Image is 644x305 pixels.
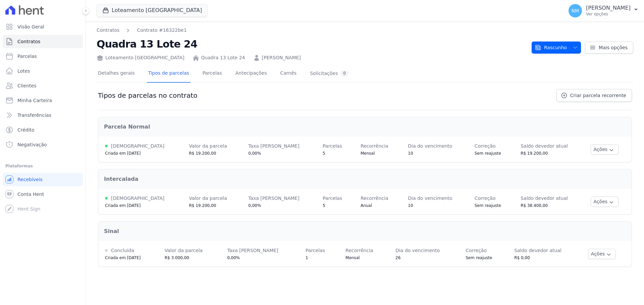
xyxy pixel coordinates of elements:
span: Sem reajuste [475,151,501,156]
a: Contrato #16322be1 [137,27,186,34]
button: Ações [591,197,619,207]
span: Recebíveis [17,176,43,183]
span: Dia do vencimento [395,248,440,253]
span: 10 [408,151,413,156]
span: Conta Hent [17,191,44,198]
span: R$ 3.000,00 [165,255,189,260]
span: Recorrência [361,143,388,149]
a: Parcelas [201,65,223,83]
h2: Quadra 13 Lote 24 [97,36,526,52]
h2: Sinal [104,227,626,235]
h1: Tipos de parcelas no contrato [98,91,197,99]
span: Criar parcela recorrente [570,92,626,99]
span: [DEMOGRAPHIC_DATA] [111,196,164,201]
a: Parcelas [3,50,83,63]
a: [PERSON_NAME] [262,54,301,61]
span: Contratos [17,38,40,45]
span: Mensal [361,151,375,156]
span: Dia do vencimento [408,196,452,201]
span: 5 [323,203,325,208]
span: Sem reajuste [475,203,501,208]
button: Ações [588,249,616,259]
span: R$ 19.200,00 [189,203,216,208]
span: 5 [323,151,325,156]
span: Valor da parcela [189,196,227,201]
a: Transferências [3,108,83,122]
a: Contratos [97,27,119,34]
span: Clientes [17,82,36,89]
span: Recorrência [361,196,388,201]
span: Parcelas [323,196,342,201]
span: Recorrência [345,248,373,253]
span: Criada em [DATE] [105,151,141,156]
span: 0,00% [248,151,261,156]
span: Lotes [17,68,30,74]
span: Sem reajuste [466,255,492,260]
div: Solicitações [310,70,348,77]
div: 0 [340,70,348,77]
span: R$ 0,00 [514,255,530,260]
span: Taxa [PERSON_NAME] [248,143,299,149]
nav: Breadcrumb [97,27,187,34]
span: 0,00% [227,255,240,260]
span: 1 [306,255,308,260]
a: Mais opções [585,42,633,54]
span: NM [572,8,579,13]
span: Criada em [DATE] [105,255,141,260]
a: Negativação [3,138,83,151]
span: Correção [475,196,496,201]
button: Rascunho [532,42,581,54]
a: Recebíveis [3,173,83,186]
span: Valor da parcela [189,143,227,149]
div: Plataformas [5,162,80,170]
a: Criar parcela recorrente [556,89,632,102]
button: Ações [591,144,619,155]
a: Minha Carteira [3,94,83,107]
h2: Intercalada [104,175,626,183]
span: Saldo devedor atual [521,143,568,149]
a: Solicitações0 [309,65,350,83]
span: Valor da parcela [165,248,203,253]
a: Antecipações [234,65,268,83]
p: [PERSON_NAME] [586,5,631,11]
nav: Breadcrumb [97,27,526,34]
a: Quadra 13 Lote 24 [201,54,245,61]
span: Concluída [111,248,134,253]
span: Mais opções [599,44,628,51]
a: Contratos [3,35,83,48]
a: Visão Geral [3,20,83,33]
span: Transferências [17,112,51,119]
a: Crédito [3,123,83,137]
span: R$ 38.400,00 [521,203,548,208]
span: Parcelas [306,248,325,253]
button: NM [PERSON_NAME] Ver opções [563,1,644,20]
span: R$ 19.200,00 [521,151,548,156]
a: Clientes [3,79,83,92]
span: Dia do vencimento [408,143,452,149]
span: Taxa [PERSON_NAME] [248,196,299,201]
span: R$ 19.200,00 [189,151,216,156]
span: Anual [361,203,372,208]
a: Lotes [3,64,83,78]
span: Parcelas [17,53,37,60]
span: [DEMOGRAPHIC_DATA] [111,143,164,149]
button: Loteamento [GEOGRAPHIC_DATA] [97,4,208,17]
h2: Parcela Normal [104,123,626,131]
span: Correção [466,248,487,253]
span: 10 [408,203,413,208]
a: Tipos de parcelas [147,65,191,83]
span: Crédito [17,127,35,133]
a: Conta Hent [3,187,83,201]
p: Ver opções [586,11,631,17]
span: Rascunho [535,42,567,54]
span: Mensal [345,255,360,260]
span: Correção [475,143,496,149]
span: 26 [395,255,400,260]
span: Visão Geral [17,23,44,30]
span: Negativação [17,141,47,148]
a: Detalhes gerais [97,65,136,83]
a: Carnês [279,65,298,83]
span: Criada em [DATE] [105,203,141,208]
span: Parcelas [323,143,342,149]
span: 0,00% [248,203,261,208]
